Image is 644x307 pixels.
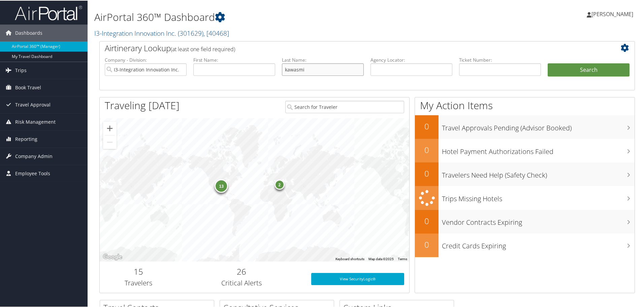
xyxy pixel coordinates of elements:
h2: 0 [415,120,439,131]
a: Terms (opens in new tab) [398,256,407,260]
span: Book Travel [15,79,41,95]
a: 0Travelers Need Help (Safety Check) [415,162,635,185]
span: ( 301629 ) [178,28,203,37]
label: Last Name: [282,56,364,63]
span: Reporting [15,130,37,147]
label: Agency Locator: [371,56,452,63]
h2: Airtinerary Lookup [105,42,585,53]
label: First Name: [193,56,275,63]
h1: Traveling [DATE] [105,98,180,112]
button: Zoom in [103,121,117,134]
h2: 15 [105,265,172,277]
span: , [ 40468 ] [203,28,229,37]
span: Travel Approval [15,96,51,113]
button: Search [548,63,630,76]
h3: Travelers [105,278,172,287]
span: [PERSON_NAME] [591,10,633,17]
span: (at least one field required) [171,45,235,52]
div: 13 [215,179,228,192]
a: I3-Integration Innovation Inc. [94,28,229,37]
div: 2 [274,179,284,189]
h2: 0 [415,215,439,226]
a: Open this area in Google Maps (opens a new window) [101,252,124,261]
span: Employee Tools [15,164,50,181]
h3: Credit Cards Expiring [442,237,635,250]
button: Keyboard shortcuts [335,256,364,261]
h3: Travelers Need Help (Safety Check) [442,166,635,179]
span: Dashboards [15,24,42,41]
h3: Trips Missing Hotels [442,190,635,203]
h3: Travel Approvals Pending (Advisor Booked) [442,119,635,132]
h3: Vendor Contracts Expiring [442,214,635,226]
a: View SecurityLogic® [311,272,404,284]
a: 0Credit Cards Expiring [415,233,635,256]
a: 0Hotel Payment Authorizations Failed [415,138,635,162]
a: 0Vendor Contracts Expiring [415,209,635,233]
h2: 0 [415,144,439,155]
a: Trips Missing Hotels [415,185,635,209]
img: airportal-logo.png [15,4,82,20]
span: Risk Management [15,113,56,130]
h3: Critical Alerts [182,278,301,287]
button: Zoom out [103,135,117,148]
h2: 26 [182,265,301,277]
label: Company - Division: [105,56,187,63]
img: Google [101,252,124,261]
h1: AirPortal 360™ Dashboard [94,9,458,24]
a: [PERSON_NAME] [587,3,640,24]
h2: 0 [415,167,439,179]
span: Map data ©2025 [368,256,394,260]
input: Search for Traveler [285,100,404,113]
h3: Hotel Payment Authorizations Failed [442,143,635,156]
label: Ticket Number: [459,56,541,63]
span: Trips [15,61,27,78]
h2: 0 [415,238,439,250]
span: Company Admin [15,147,53,164]
h1: My Action Items [415,98,635,112]
a: 0Travel Approvals Pending (Advisor Booked) [415,115,635,138]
